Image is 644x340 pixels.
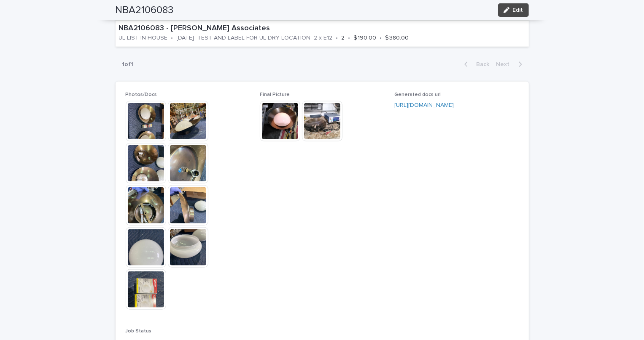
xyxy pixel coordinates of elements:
p: • [348,35,350,42]
p: UL LIST IN HOUSE [119,35,168,42]
p: $ 190.00 [354,35,377,42]
a: NBA2106083 - [PERSON_NAME] AssociatesUL LIST IN HOUSE•[DATE] TEST AND LABEL FOR UL DRY LOCATION 2... [116,21,529,47]
p: $ 380.00 [385,35,409,42]
span: Next [496,61,515,67]
button: Edit [498,3,529,17]
p: [DATE] TEST AND LABEL FOR UL DRY LOCATION 2 x E12 [177,35,333,42]
p: 1 of 1 [116,54,140,75]
button: Back [458,61,493,68]
span: Job Status [126,329,152,334]
p: • [380,35,382,42]
span: Generated docs url [394,92,441,97]
span: Final Picture [260,92,290,97]
span: Photos/Docs [126,92,157,97]
a: [URL][DOMAIN_NAME] [394,102,454,108]
span: Edit [513,7,523,13]
p: • [336,35,338,42]
p: NBA2106083 - [PERSON_NAME] Associates [119,24,525,33]
h2: NBA2106083 [116,4,174,16]
span: Back [472,61,490,67]
button: Next [493,61,529,68]
p: • [171,35,173,42]
p: 2 [342,35,345,42]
